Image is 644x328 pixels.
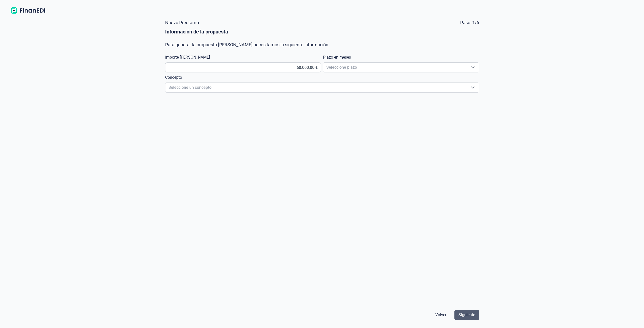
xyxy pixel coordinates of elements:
label: Importe [PERSON_NAME] [165,54,210,60]
input: Importe a solicitar [165,62,321,72]
div: Para generar la propuesta [PERSON_NAME] necesitamos la siguiente información: [165,38,479,47]
div: Seleccione plazo [467,63,479,72]
span: Siguiente [458,312,475,318]
button: Volver [431,310,450,320]
span: Nuevo Préstamo [165,20,199,25]
span: Seleccione plazo [323,63,467,72]
div: Seleccione un concepto [467,83,479,92]
label: Plazo en meses [323,54,351,60]
label: Concepto [165,74,182,80]
span: Paso: 1/6 [460,20,479,25]
span: Seleccione un concepto [165,83,467,92]
button: Siguiente [454,310,479,320]
img: Logo de aplicación [8,6,48,15]
span: Volver [435,312,446,318]
b: Información de la propuesta [165,29,228,35]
